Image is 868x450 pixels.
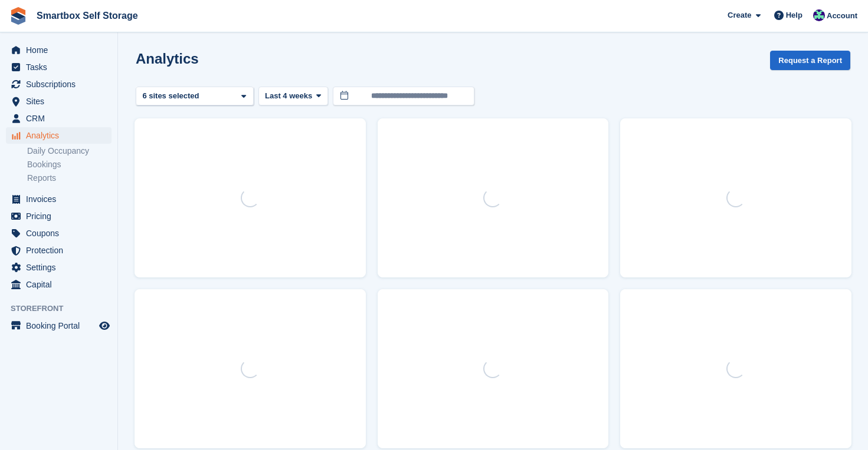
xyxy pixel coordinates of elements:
span: Capital [26,276,97,293]
a: menu [6,208,112,224]
span: CRM [26,110,97,127]
a: menu [6,76,112,92]
a: menu [6,225,112,241]
h2: Analytics [136,51,199,67]
span: Protection [26,242,97,259]
span: Settings [26,259,97,276]
a: menu [6,242,112,259]
a: Reports [27,173,112,184]
span: Create [728,9,751,21]
span: Coupons [26,225,97,241]
a: menu [6,259,112,276]
img: stora-icon-8386f47178a22dfd0bd8f6a31ec36ba5ce8667c1dd55bd0f319d3a0aa187defe.svg [9,7,27,25]
span: Analytics [26,127,97,144]
span: Home [26,42,97,58]
span: Subscriptions [26,76,97,92]
a: menu [6,59,112,75]
span: Storefront [11,303,117,315]
span: Account [827,10,857,22]
button: Request a Report [770,51,850,70]
button: Last 4 weeks [258,87,328,106]
a: Daily Occupancy [27,145,112,157]
span: Tasks [26,59,97,75]
a: menu [6,110,112,127]
a: menu [6,276,112,293]
div: 6 sites selected [140,90,204,102]
span: Booking Portal [26,317,97,334]
a: menu [6,127,112,144]
span: Invoices [26,191,97,207]
img: Roger Canham [813,9,825,21]
a: Smartbox Self Storage [32,6,143,25]
span: Pricing [26,208,97,224]
span: Last 4 weeks [265,90,312,102]
a: menu [6,42,112,58]
a: menu [6,317,112,334]
a: menu [6,191,112,207]
a: Bookings [27,159,112,170]
span: Sites [26,93,97,110]
a: menu [6,93,112,110]
a: Preview store [97,319,112,333]
span: Help [786,9,803,21]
